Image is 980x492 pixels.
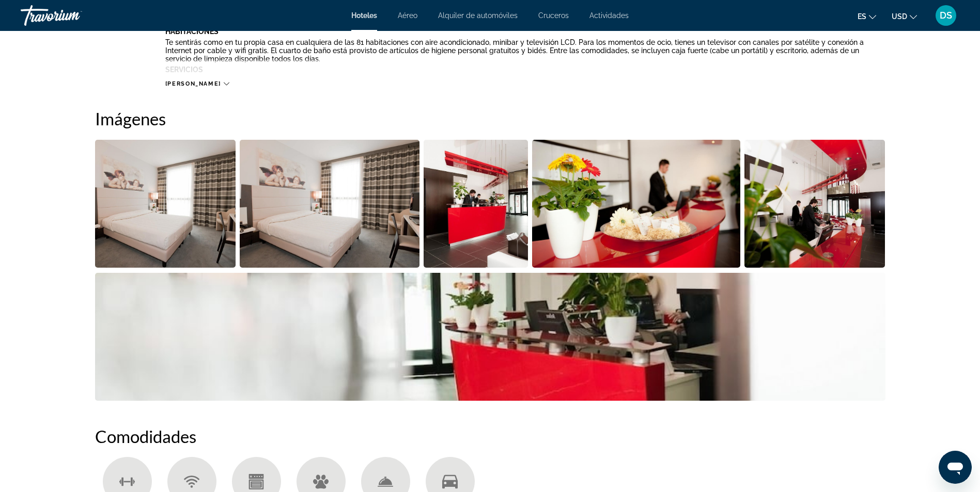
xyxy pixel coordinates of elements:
[95,272,885,401] button: Open full-screen image slider
[858,9,876,24] button: Change language
[165,80,229,88] button: [PERSON_NAME]
[932,5,959,26] button: User Menu
[95,139,236,268] button: Open full-screen image slider
[398,11,417,20] a: Aéreo
[744,139,885,268] button: Open full-screen image slider
[21,2,124,29] a: Travorium
[532,139,740,268] button: Open full-screen image slider
[438,11,518,20] a: Alquiler de automóviles
[240,139,419,268] button: Open full-screen image slider
[939,451,972,484] iframe: Botón para iniciar la ventana de mensajería
[892,12,907,21] span: USD
[940,10,952,21] span: DS
[892,9,917,24] button: Change currency
[858,12,866,21] span: es
[538,11,569,20] a: Cruceros
[165,80,221,87] span: [PERSON_NAME]
[95,108,885,129] h2: Imágenes
[589,11,629,20] a: Actividades
[351,11,377,20] a: Hoteles
[165,27,219,36] b: Habitaciones
[95,426,885,447] h2: Comodidades
[424,139,528,268] button: Open full-screen image slider
[165,38,885,63] p: Te sentirás como en tu propia casa en cualquiera de las 81 habitaciones con aire acondicionado, m...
